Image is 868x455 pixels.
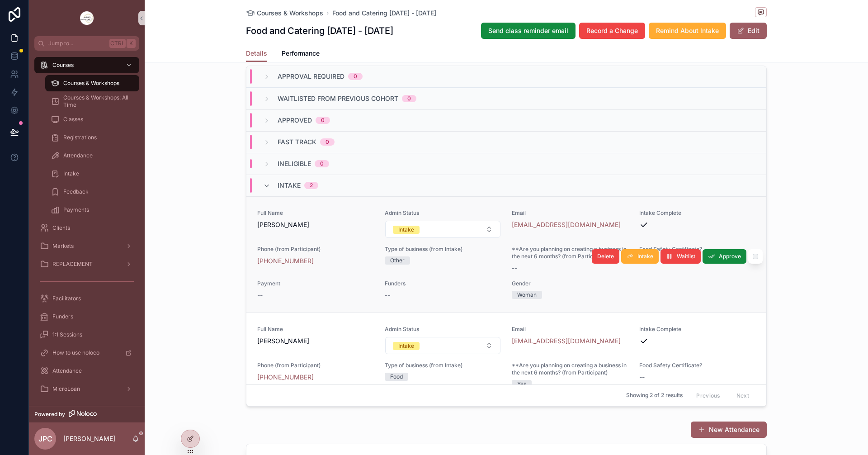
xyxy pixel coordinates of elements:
button: Remind About Intake [649,23,726,39]
a: Payments [45,202,139,218]
div: Food [390,373,403,381]
span: REPLACEMENT [52,261,93,268]
span: Type of business (from Intake) [385,246,501,253]
span: Powered by [34,411,65,418]
a: Courses & Workshops [246,9,323,18]
img: App logo [80,11,94,25]
a: Courses & Workshops: All Time [45,93,139,109]
button: Jump to...CtrlK [34,36,139,51]
div: 2 [310,182,313,189]
button: Select Button [385,221,501,238]
span: Waitlist [677,253,695,260]
span: Jump to... [48,40,106,47]
button: Approve [703,249,746,264]
span: Registrations [63,134,97,141]
span: Payment [257,280,374,287]
span: Clients [52,224,70,232]
span: Phone (from Participant) [257,246,374,253]
div: Intake [398,342,414,350]
span: Courses & Workshops [63,80,119,87]
span: Markets [52,242,74,250]
span: How to use noloco [52,349,99,356]
div: scrollable content [29,51,145,406]
a: Powered by [29,406,145,422]
span: Approved [278,116,312,125]
a: Full Name[PERSON_NAME]Admin StatusSelect ButtonEmail[EMAIL_ADDRESS][DOMAIN_NAME]Intake CompletePh... [246,196,766,313]
span: Feedback [63,188,89,195]
span: -- [639,373,645,382]
span: Ineligible [278,159,311,168]
p: [PERSON_NAME] [63,434,115,443]
button: Waitlist [660,249,701,264]
a: 1:1 Sessions [34,327,139,343]
a: Performance [282,45,320,63]
span: Full Name [257,209,374,217]
a: Clients [34,220,139,236]
a: Details [246,45,267,62]
div: Yes [517,380,526,388]
span: Full Name [257,326,374,333]
a: Facilitators [34,290,139,307]
a: Courses & Workshops [45,75,139,91]
a: Food and Catering [DATE] - [DATE] [332,9,436,18]
button: Delete [592,249,619,264]
span: Email [512,326,628,333]
span: Approval Required [278,72,344,81]
span: Intake [63,170,79,177]
button: Edit [730,23,767,39]
span: Waitlisted from Previous Cohort [278,94,398,103]
span: Food Safety Certificate? [639,362,756,369]
div: 0 [320,160,324,167]
a: Classes [45,111,139,128]
div: 0 [354,73,357,80]
a: Markets [34,238,139,254]
span: -- [385,291,390,300]
a: Funders [34,308,139,325]
a: REPLACEMENT [34,256,139,272]
span: Email [512,209,628,217]
a: Courses [34,57,139,73]
span: Gender [512,280,628,287]
span: Remind About Intake [656,26,719,35]
span: Ctrl [109,39,126,48]
span: Attendance [52,367,82,374]
span: Courses [52,62,74,69]
a: [EMAIL_ADDRESS][DOMAIN_NAME] [512,337,621,346]
a: [PHONE_NUMBER] [257,256,314,265]
a: How to use noloco [34,345,139,361]
span: Intake Complete [639,209,756,217]
button: Intake [621,249,659,264]
a: Feedback [45,184,139,200]
span: -- [512,264,517,273]
span: Send class reminder email [488,26,568,35]
span: 1:1 Sessions [52,331,82,338]
div: Woman [517,291,537,299]
span: Details [246,49,267,58]
span: Showing 2 of 2 results [626,392,683,399]
span: Courses & Workshops: All Time [63,94,130,109]
span: Delete [597,253,614,260]
span: Performance [282,49,320,58]
span: Funders [385,280,501,287]
button: New Attendance [691,422,767,438]
span: Attendance [63,152,93,159]
span: **Are you planning on creating a business in the next 6 months? (from Participant) [512,362,628,376]
button: Record a Change [579,23,645,39]
span: Admin Status [385,326,501,333]
span: [PERSON_NAME] [257,220,374,229]
a: Registrations [45,129,139,146]
span: -- [257,291,263,300]
div: Intake [398,226,414,234]
a: MicroLoan [34,381,139,397]
a: Intake [45,166,139,182]
span: Intake [637,253,653,260]
div: 0 [325,138,329,146]
span: Approve [719,253,741,260]
span: Classes [63,116,83,123]
span: Type of business (from Intake) [385,362,501,369]
span: Intake [278,181,301,190]
span: **Are you planning on creating a business in the next 6 months? (from Participant) [512,246,628,260]
span: K [127,40,135,47]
